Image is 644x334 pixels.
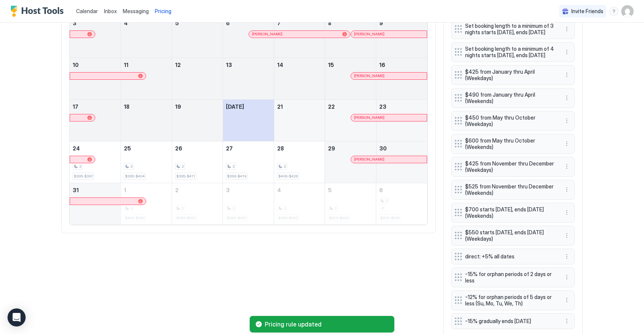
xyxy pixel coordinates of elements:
button: More options [562,252,571,261]
td: September 1, 2025 [121,183,172,225]
td: August 28, 2025 [274,141,325,183]
a: August 12, 2025 [172,58,223,72]
a: September 5, 2025 [325,183,376,197]
span: 12 [175,62,181,68]
div: [PERSON_NAME] [354,157,424,162]
span: $395-$404 [125,174,145,179]
span: 2 [232,164,235,169]
a: Messaging [123,7,149,15]
span: 30 [379,145,387,152]
span: 3 [73,20,76,26]
span: 19 [175,103,181,110]
div: menu [562,296,571,305]
span: 3 [226,187,230,193]
button: More options [562,116,571,125]
td: August 12, 2025 [172,58,223,99]
td: August 30, 2025 [376,141,427,183]
span: [PERSON_NAME] [252,32,282,36]
div: User profile [621,5,633,17]
button: More options [562,93,571,102]
button: More options [562,70,571,79]
span: 21 [277,103,283,110]
div: menu [562,185,571,194]
td: August 15, 2025 [325,58,376,99]
button: More options [562,208,571,217]
div: menu [562,208,571,217]
a: August 22, 2025 [325,100,376,114]
span: $550 starts [DATE], ends [DATE] (Weekdays) [465,229,555,242]
td: August 11, 2025 [121,58,172,99]
td: August 16, 2025 [376,58,427,99]
button: More options [562,296,571,305]
a: August 19, 2025 [172,100,223,114]
span: 13 [226,62,232,68]
span: [PERSON_NAME] [354,115,385,120]
td: August 23, 2025 [376,99,427,141]
button: More options [562,185,571,194]
td: August 22, 2025 [325,99,376,141]
span: $450 from May thru October (Weekdays) [465,114,555,128]
span: 26 [175,145,182,152]
div: menu [562,273,571,282]
a: September 3, 2025 [223,183,274,197]
td: August 17, 2025 [70,99,121,141]
span: 31 [73,187,79,193]
a: August 27, 2025 [223,141,274,155]
span: 6 [379,187,383,193]
a: Inbox [104,7,117,15]
span: 1 [124,187,126,193]
a: August 17, 2025 [70,100,121,114]
a: August 13, 2025 [223,58,274,72]
td: September 5, 2025 [325,183,376,225]
button: More options [562,273,571,282]
a: August 10, 2025 [70,58,121,72]
td: August 8, 2025 [325,16,376,58]
a: Host Tools Logo [11,6,67,17]
span: 15 [328,62,334,68]
span: $395-$397 [74,174,93,179]
a: Calendar [76,7,98,15]
td: August 26, 2025 [172,141,223,183]
span: $700 starts [DATE], ends [DATE] (Weekends) [465,206,555,219]
span: Inbox [104,8,117,14]
td: August 14, 2025 [274,58,325,99]
a: August 18, 2025 [121,100,172,114]
a: August 5, 2025 [172,16,223,30]
a: August 31, 2025 [70,183,121,197]
div: menu [609,7,618,16]
a: August 25, 2025 [121,141,172,155]
a: August 16, 2025 [376,58,427,72]
a: September 2, 2025 [172,183,223,197]
a: August 29, 2025 [325,141,376,155]
div: [PERSON_NAME] [354,115,424,120]
a: September 6, 2025 [376,183,427,197]
a: August 15, 2025 [325,58,376,72]
span: Invite Friends [571,8,603,15]
a: August 30, 2025 [376,141,427,155]
a: September 4, 2025 [274,183,325,197]
a: August 14, 2025 [274,58,325,72]
a: August 11, 2025 [121,58,172,72]
a: August 3, 2025 [70,16,121,30]
span: $399-$419 [227,174,246,179]
a: August 6, 2025 [223,16,274,30]
button: More options [562,139,571,148]
span: [PERSON_NAME] [354,73,385,78]
a: August 8, 2025 [325,16,376,30]
span: [PERSON_NAME] [354,32,385,36]
a: September 1, 2025 [121,183,172,197]
td: September 2, 2025 [172,183,223,225]
div: Open Intercom Messenger [8,308,26,326]
span: Calendar [76,8,98,14]
span: 2 [130,164,133,169]
div: menu [562,93,571,102]
td: August 27, 2025 [223,141,274,183]
span: 28 [277,145,284,152]
span: 4 [277,187,281,193]
td: August 18, 2025 [121,99,172,141]
a: August 26, 2025 [172,141,223,155]
span: 11 [124,62,128,68]
td: August 5, 2025 [172,16,223,58]
span: 4 [124,20,128,26]
div: menu [562,116,571,125]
